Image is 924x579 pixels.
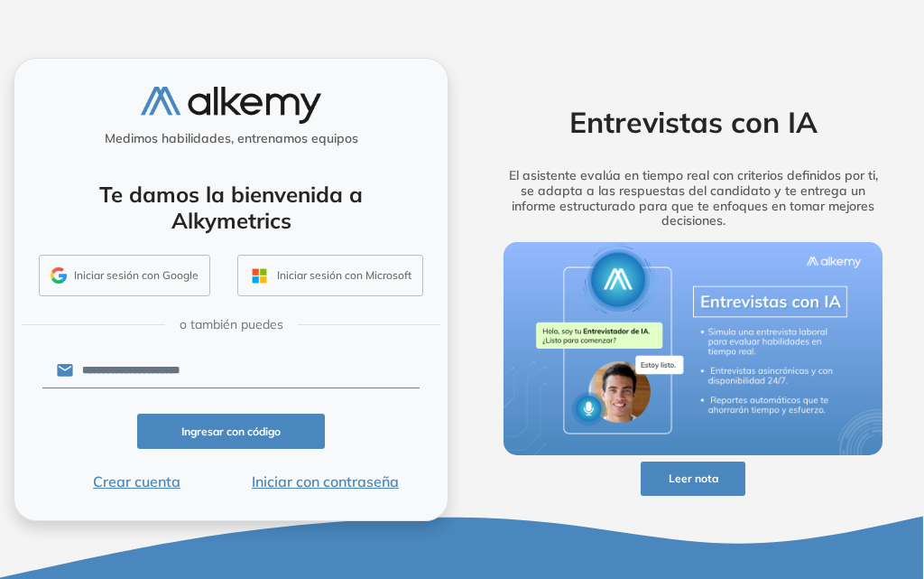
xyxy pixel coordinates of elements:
[231,471,420,492] button: Iniciar con contraseña
[51,267,67,284] img: GMAIL_ICON
[141,87,321,124] img: logo-alkemy
[39,255,210,296] button: Iniciar sesión con Google
[180,315,283,334] span: o también puedes
[249,266,270,286] img: OUTLOOK_ICON
[42,471,231,492] button: Crear cuenta
[599,369,924,579] iframe: Chat Widget
[38,182,424,234] h4: Te damos la bienvenida a Alkymetrics
[137,414,326,449] button: Ingresar con código
[237,255,423,296] button: Iniciar sesión con Microsoft
[483,105,903,139] h2: Entrevistas con IA
[599,369,924,579] div: Widget de chat
[504,242,882,455] img: img-more-info
[483,168,903,229] h5: El asistente evalúa en tiempo real con criterios definidos por ti, se adapta a las respuestas del...
[22,131,440,146] h5: Medimos habilidades, entrenamos equipos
